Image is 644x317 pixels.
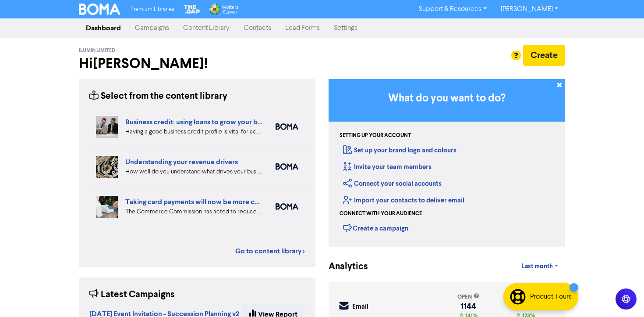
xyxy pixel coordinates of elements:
[125,207,262,216] div: The Commerce Commission has acted to reduce the cost of interchange fees on Visa and Mastercard p...
[340,210,422,218] div: Connect with your audience
[412,2,494,16] a: Support & Resources
[128,19,176,37] a: Campaigns
[125,198,295,206] a: Taking card payments will now be more cost effective
[125,127,262,137] div: Having a good business credit profile is vital for accessing routes to funding. We look at six di...
[343,180,442,188] a: Connect your social accounts
[340,132,411,140] div: Setting up your account
[79,55,315,72] h2: Hi [PERSON_NAME] !
[79,47,115,54] span: ilumin Limited
[125,158,238,166] a: Understanding your revenue drivers
[352,302,368,312] div: Email
[343,163,432,171] a: Invite your team members
[125,167,262,177] div: How well do you understand what drives your business revenue? We can help you review your numbers...
[343,146,456,155] a: Set up your brand logo and colours
[343,196,464,205] a: Import your contacts to deliver email
[329,260,357,274] div: Analytics
[276,203,298,210] img: boma
[342,92,552,105] h3: What do you want to do?
[125,118,280,126] a: Business credit: using loans to grow your business
[79,19,128,37] a: Dashboard
[89,90,227,103] div: Select from the content library
[278,19,327,37] a: Lead Forms
[494,2,565,16] a: [PERSON_NAME]
[523,45,565,66] button: Create
[327,19,364,37] a: Settings
[329,79,565,247] div: Getting Started in BOMA
[521,263,553,270] span: Last month
[176,19,237,37] a: Content Library
[514,258,565,275] a: Last month
[457,303,479,310] div: 1144
[237,19,278,37] a: Contacts
[89,288,175,302] div: Latest Campaigns
[235,246,305,256] a: Go to content library >
[131,7,175,12] span: Premium Libraries:
[600,275,644,317] iframe: Chat Widget
[457,293,479,301] div: open
[182,4,202,15] img: The Gap
[276,163,298,170] img: boma_accounting
[343,221,408,234] div: Create a campaign
[79,4,120,15] img: BOMA Logo
[276,123,298,130] img: boma
[208,4,238,15] img: Wolters Kluwer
